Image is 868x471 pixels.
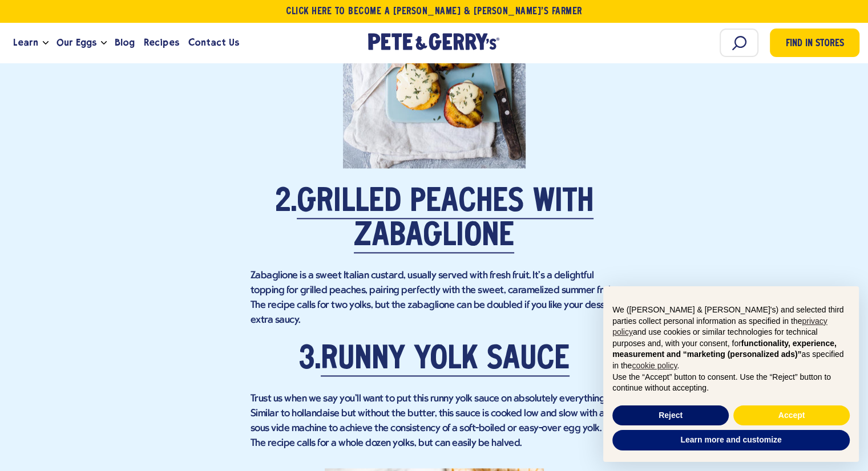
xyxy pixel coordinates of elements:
a: Contact Us [184,27,244,58]
button: Open the dropdown menu for Our Eggs [101,41,107,45]
a: Our Eggs [52,27,101,58]
button: Accept [733,405,850,426]
p: Trust us when we say you'll want to put this runny yolk sauce on absolutely everything. Similar t... [251,392,618,451]
a: cookie policy [632,361,677,370]
span: Recipes [144,35,179,50]
span: Find in Stores [786,36,844,52]
p: Zabaglione is a sweet Italian custard, usually served with fresh fruit. It's a delightful topping... [251,269,618,328]
span: Learn [13,35,38,50]
p: We ([PERSON_NAME] & [PERSON_NAME]'s) and selected third parties collect personal information as s... [612,304,850,372]
a: Learn [9,27,43,58]
a: Recipes [139,27,183,58]
span: Contact Us [188,35,239,50]
h2: 3. [251,343,618,377]
div: Notice [594,277,868,471]
p: Use the “Accept” button to consent. Use the “Reject” button to continue without accepting. [612,372,850,394]
button: Reject [612,405,729,426]
span: Blog [115,35,135,50]
span: Our Eggs [56,35,96,50]
input: Search [720,29,758,57]
a: Find in Stores [770,29,859,57]
h2: 2. [251,185,618,254]
button: Learn more and customize [612,430,850,450]
a: Runny Yolk Sauce [321,344,570,376]
a: Grilled Peaches with Zabaglione [297,187,594,253]
button: Open the dropdown menu for Learn [43,41,49,45]
a: Blog [110,27,139,58]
